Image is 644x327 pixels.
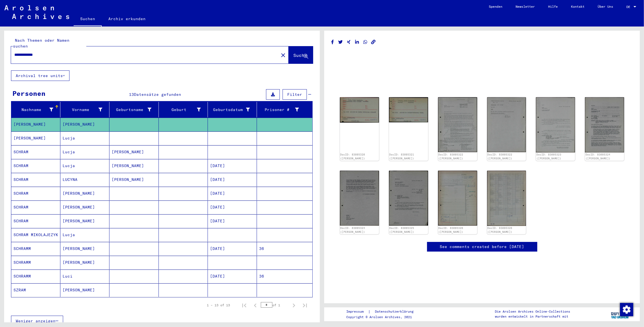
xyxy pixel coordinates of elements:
[210,105,257,114] div: Geburtsdatum
[74,12,102,27] a: Suchen
[389,97,428,122] img: 001.jpg
[299,300,310,311] button: Last page
[60,131,109,145] mat-cell: Lucja
[340,97,379,123] img: 001.jpg
[208,270,257,283] mat-cell: [DATE]
[11,145,60,159] mat-cell: SCHRAM
[63,107,102,113] div: Vorname
[257,270,312,283] mat-cell: 36
[4,5,69,19] img: Arolsen_neg.svg
[11,131,60,145] mat-cell: [PERSON_NAME]
[239,300,250,311] button: First page
[610,307,630,321] img: yv_logo.png
[208,173,257,186] mat-cell: [DATE]
[259,105,306,114] div: Prisoner #
[63,105,109,114] div: Vorname
[487,226,512,233] a: DocID: 83085326 ([PERSON_NAME])
[208,102,257,117] mat-header-cell: Geburtsdatum
[13,38,69,49] mat-label: Nach Themen oder Namen suchen
[438,153,463,160] a: DocID: 83085322 ([PERSON_NAME])
[60,201,109,214] mat-cell: [PERSON_NAME]
[129,92,134,97] span: 13
[389,153,414,160] a: DocID: 83085321 ([PERSON_NAME])
[354,39,360,46] button: Share on LinkedIn
[11,159,60,173] mat-cell: SCHRAM
[102,12,152,25] a: Archiv erkunden
[134,92,181,97] span: Datensätze gefunden
[438,226,463,233] a: DocID: 83085326 ([PERSON_NAME])
[60,214,109,228] mat-cell: [PERSON_NAME]
[293,52,307,58] span: Suche
[438,97,477,152] img: 001.jpg
[112,107,151,113] div: Geburtsname
[11,187,60,200] mat-cell: SCHRAM
[16,318,55,323] span: Weniger anzeigen
[161,107,201,113] div: Geburt‏
[278,49,289,60] button: Clear
[330,39,336,46] button: Share on Facebook
[11,70,69,81] button: Archival tree units
[371,309,420,315] a: Datenschutzerklärung
[440,244,524,250] a: See comments created before [DATE]
[346,309,368,315] a: Impressum
[389,226,414,233] a: DocID: 83085325 ([PERSON_NAME])
[11,118,60,131] mat-cell: [PERSON_NAME]
[60,173,109,186] mat-cell: LUCYNA
[11,214,60,228] mat-cell: SCHRAM
[60,228,109,242] mat-cell: Lucja
[261,302,288,308] div: of 1
[11,228,60,242] mat-cell: SCHRAM MIKOLAJEZYK
[585,97,624,152] img: 001.jpg
[487,97,526,152] img: 002.jpg
[340,153,365,160] a: DocID: 83085320 ([PERSON_NAME])
[14,107,53,113] div: Nachname
[250,300,261,311] button: Previous page
[259,107,299,113] div: Prisoner #
[11,283,60,297] mat-cell: SZRAM
[487,153,512,160] a: DocID: 83085322 ([PERSON_NAME])
[257,242,312,255] mat-cell: 36
[12,88,45,98] div: Personen
[11,201,60,214] mat-cell: SCHRAM
[487,171,526,226] img: 002.jpg
[60,256,109,269] mat-cell: [PERSON_NAME]
[346,315,420,320] p: Copyright © Arolsen Archives, 2021
[208,214,257,228] mat-cell: [DATE]
[495,309,570,314] p: Die Arolsen Archives Online-Collections
[340,171,379,226] img: 002.jpg
[586,153,610,160] a: DocID: 83085324 ([PERSON_NAME])
[340,226,365,233] a: DocID: 83085324 ([PERSON_NAME])
[289,46,313,64] button: Suche
[208,159,257,173] mat-cell: [DATE]
[208,242,257,255] mat-cell: [DATE]
[346,309,420,315] div: |
[207,303,230,308] div: 1 – 13 of 13
[60,242,109,255] mat-cell: [PERSON_NAME]
[109,145,159,159] mat-cell: [PERSON_NAME]
[60,283,109,297] mat-cell: [PERSON_NAME]
[109,159,159,173] mat-cell: [PERSON_NAME]
[346,39,352,46] button: Share on Xing
[11,102,60,117] mat-header-cell: Nachname
[208,201,257,214] mat-cell: [DATE]
[626,5,632,9] span: DE
[161,105,208,114] div: Geburt‏
[14,105,60,114] div: Nachname
[288,300,299,311] button: Next page
[620,303,633,316] img: Zustimmung ändern
[438,171,477,226] img: 001.jpg
[620,303,633,316] div: Zustimmung ändern
[60,145,109,159] mat-cell: Lucja
[60,102,109,117] mat-header-cell: Vorname
[287,92,302,97] span: Filter
[536,97,575,152] img: 001.jpg
[159,102,208,117] mat-header-cell: Geburt‏
[11,270,60,283] mat-cell: SCHRAMM
[60,187,109,200] mat-cell: [PERSON_NAME]
[109,173,159,186] mat-cell: [PERSON_NAME]
[60,118,109,131] mat-cell: [PERSON_NAME]
[11,316,63,326] button: Weniger anzeigen
[60,270,109,283] mat-cell: Luci
[495,314,570,319] p: wurden entwickelt in Partnerschaft mit
[389,171,428,226] img: 001.jpg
